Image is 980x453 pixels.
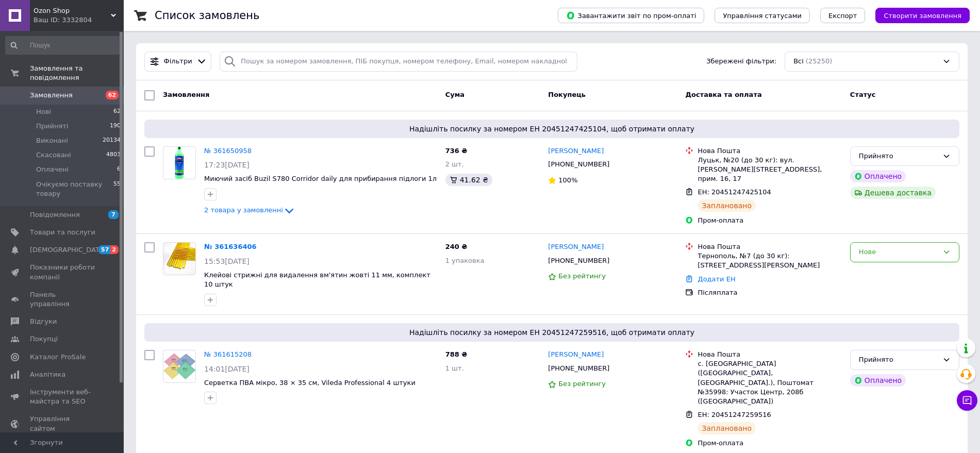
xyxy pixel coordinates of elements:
[204,379,416,387] a: Серветка ПВА мікро, 38 × 35 см, Vileda Professional 4 штуки
[445,147,468,155] span: 736 ₴
[697,288,841,297] div: Післяплата
[558,380,606,388] span: Без рейтингу
[445,174,492,186] div: 41.62 ₴
[445,160,464,168] span: 2 шт.
[155,9,259,22] h1: Список замовлень
[697,199,756,212] div: Заплановано
[36,122,68,131] span: Прийняті
[865,11,970,19] a: Створити замовлення
[36,136,68,145] span: Виконані
[110,122,121,131] span: 190
[445,364,464,372] span: 1 шт.
[204,206,295,214] a: 2 товара у замовленні
[558,176,577,184] span: 100%
[106,91,119,99] span: 62
[445,243,468,250] span: 240 ₴
[113,180,121,198] span: 55
[548,91,586,98] span: Покупець
[30,290,95,309] span: Панель управління
[697,422,756,434] div: Заплановано
[30,370,65,379] span: Аналітика
[558,8,704,23] button: Завантажити звіт по пром-оплаті
[30,64,124,82] span: Замовлення та повідомлення
[30,245,106,255] span: [DEMOGRAPHIC_DATA]
[34,6,111,15] span: Ozon Shop
[30,210,80,220] span: Повідомлення
[204,175,437,182] a: Миючий засіб Buzil S780 Corridor daily для прибирання підлоги 1л
[204,350,252,358] a: № 361615208
[706,57,776,66] span: Збережені фільтри:
[548,350,604,360] a: [PERSON_NAME]
[850,374,906,387] div: Оплачено
[697,439,841,448] div: Пром-оплата
[697,251,841,270] div: Тернополь, №7 (до 30 кг): [STREET_ADDRESS][PERSON_NAME]
[30,388,95,406] span: Інструменти веб-майстра та SEO
[445,350,468,358] span: 788 ₴
[697,216,841,225] div: Пром-оплата
[850,91,876,98] span: Статус
[163,146,196,179] a: Фото товару
[220,52,577,72] input: Пошук за номером замовлення, ПІБ покупця, номером телефону, Email, номером накладної
[204,207,283,214] span: 2 товара у замовленні
[548,160,609,168] span: [PHONE_NUMBER]
[106,150,121,160] span: 4803
[723,12,802,20] span: Управління статусами
[5,36,122,55] input: Пошук
[164,57,192,66] span: Фільтри
[697,156,841,184] div: Луцьк, №20 (до 30 кг): вул. [PERSON_NAME][STREET_ADDRESS], прим. 16, 17
[36,150,71,160] span: Скасовані
[204,257,250,265] span: 15:53[DATE]
[828,12,857,20] span: Експорт
[548,146,604,156] a: [PERSON_NAME]
[36,180,113,198] span: Очікуємо поставку товару
[204,147,252,155] a: № 361650958
[859,151,938,162] div: Прийнято
[98,245,110,254] span: 57
[697,350,841,359] div: Нова Пошта
[548,364,609,372] span: [PHONE_NUMBER]
[697,242,841,251] div: Нова Пошта
[30,91,73,100] span: Замовлення
[204,365,250,373] span: 14:01[DATE]
[30,353,86,362] span: Каталог ProSale
[148,327,955,338] span: Надішліть посилку за номером ЕН 20451247259516, щоб отримати оплату
[697,411,771,418] span: ЕН: 20451247259516
[175,147,184,179] img: Фото товару
[117,165,121,174] span: 6
[34,15,124,25] div: Ваш ID: 3332804
[875,8,970,23] button: Створити замовлення
[548,257,609,264] span: [PHONE_NUMBER]
[697,188,771,196] span: ЕН: 20451247425104
[163,242,196,275] a: Фото товару
[163,350,196,383] a: Фото товару
[148,124,955,134] span: Надішліть посилку за номером ЕН 20451247425104, щоб отримати оплату
[204,161,250,169] span: 17:23[DATE]
[204,271,430,289] a: Клейові стрижні для видалення вм'ятин жовті 11 мм, комплект 10 штук
[715,8,810,23] button: Управління статусами
[163,91,209,98] span: Замовлення
[108,210,119,219] span: 7
[113,107,121,116] span: 62
[697,359,841,406] div: с. [GEOGRAPHIC_DATA] ([GEOGRAPHIC_DATA], [GEOGRAPHIC_DATA].), Поштомат №35998: Участок Центр, 208...
[30,317,57,326] span: Відгуки
[957,390,977,411] button: Чат з покупцем
[850,170,906,182] div: Оплачено
[30,263,95,281] span: Показники роботи компанії
[36,165,69,174] span: Оплачені
[859,247,938,258] div: Нове
[685,91,761,98] span: Доставка та оплата
[859,355,938,365] div: Прийнято
[793,57,804,66] span: Всі
[850,187,936,199] div: Дешева доставка
[103,136,121,145] span: 20134
[30,334,58,344] span: Покупці
[884,12,961,20] span: Створити замовлення
[36,107,51,116] span: Нові
[566,11,696,20] span: Завантажити звіт по пром-оплаті
[445,257,485,264] span: 1 упаковка
[163,354,195,379] img: Фото товару
[806,57,833,65] span: (25250)
[820,8,866,23] button: Експорт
